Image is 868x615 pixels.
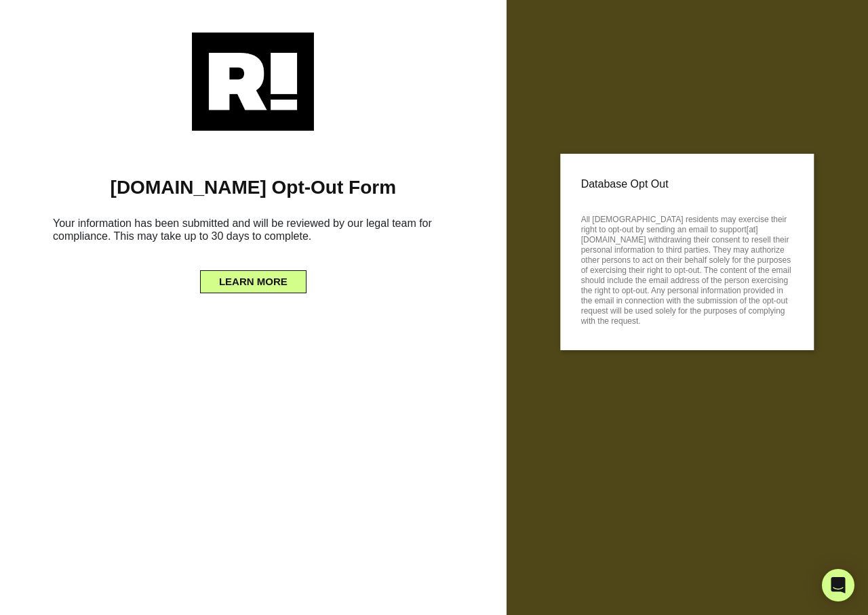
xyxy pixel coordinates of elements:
p: All [DEMOGRAPHIC_DATA] residents may exercise their right to opt-out by sending an email to suppo... [581,211,793,326]
h6: Your information has been submitted and will be reviewed by our legal team for compliance. This m... [20,211,486,253]
div: Open Intercom Messenger [822,569,854,601]
h1: [DOMAIN_NAME] Opt-Out Form [20,176,486,199]
button: LEARN MORE [200,270,307,293]
p: Database Opt Out [581,174,793,194]
img: Retention.com [192,33,314,131]
a: LEARN MORE [200,272,307,283]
